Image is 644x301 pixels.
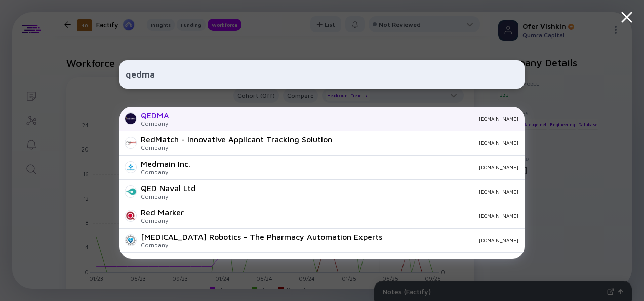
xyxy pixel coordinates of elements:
div: Company [141,120,169,127]
div: Company [141,144,332,152]
div: Company [141,241,382,249]
div: Company [141,168,190,176]
div: QED Naval Ltd [141,183,196,193]
div: [DOMAIN_NAME] [204,189,518,195]
div: Company [141,217,184,224]
div: RedMatch - Innovative Applicant Tracking Solution [141,135,332,144]
div: Red Marker [141,208,184,217]
div: QEDMA [141,110,169,120]
div: [DOMAIN_NAME] [390,237,518,243]
div: Company [141,193,196,200]
input: Search Company or Investor... [126,65,518,84]
div: [DOMAIN_NAME] [177,116,518,122]
div: [DOMAIN_NAME] [340,140,518,146]
div: Medmain Inc. [141,159,190,168]
div: [DOMAIN_NAME] [192,213,518,219]
div: [MEDICAL_DATA] Robotics - The Pharmacy Automation Experts [141,232,382,241]
div: [DOMAIN_NAME] [198,164,518,170]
